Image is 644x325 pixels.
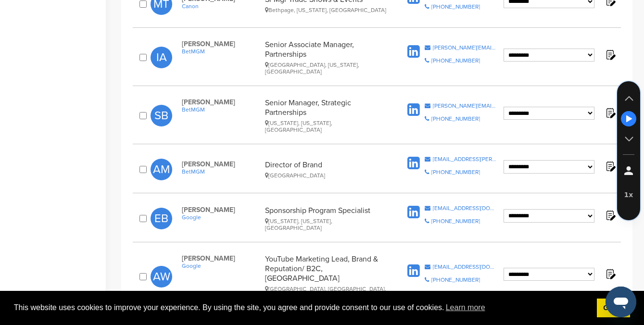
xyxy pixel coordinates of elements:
div: [PHONE_NUMBER] [431,116,480,122]
div: [PHONE_NUMBER] [431,169,480,175]
div: Sponsorship Program Specialist [265,206,388,231]
div: [PHONE_NUMBER] [431,58,480,63]
a: Canon [182,3,260,10]
div: [PERSON_NAME][EMAIL_ADDRESS][PERSON_NAME][DOMAIN_NAME] [433,45,497,50]
a: BetMGM [182,106,260,113]
img: Notes [604,160,616,172]
div: Senior Manager, Strategic Partnerships [265,98,388,133]
span: [PERSON_NAME] [182,40,260,48]
span: SB [151,105,172,126]
span: IA [151,47,172,68]
img: Notes [604,268,616,280]
span: This website uses cookies to improve your experience. By using the site, you agree and provide co... [14,300,589,315]
a: Google [182,214,260,221]
div: [GEOGRAPHIC_DATA] [265,172,388,179]
div: Director of Brand [265,160,388,179]
a: Google [182,262,260,269]
span: EB [151,208,172,229]
img: Notes [604,107,616,119]
div: Senior Associate Manager, Partnerships [265,40,388,75]
div: [GEOGRAPHIC_DATA], [US_STATE], [GEOGRAPHIC_DATA] [265,62,388,75]
span: [PERSON_NAME] [182,206,260,214]
div: [US_STATE], [US_STATE], [GEOGRAPHIC_DATA] [265,120,388,133]
div: [PHONE_NUMBER] [431,277,480,283]
div: YouTube Marketing Lead, Brand & Reputation/ B2C, [GEOGRAPHIC_DATA] [265,254,388,299]
a: dismiss cookie message [597,299,630,318]
div: [PERSON_NAME][EMAIL_ADDRESS][PERSON_NAME][DOMAIN_NAME] [433,103,497,109]
div: [PHONE_NUMBER] [431,218,480,224]
span: AW [151,266,172,287]
div: [GEOGRAPHIC_DATA], [GEOGRAPHIC_DATA], [GEOGRAPHIC_DATA] [265,286,388,299]
div: Bethpage, [US_STATE], [GEOGRAPHIC_DATA] [265,7,388,13]
span: [PERSON_NAME] [182,160,260,168]
span: [PERSON_NAME] [182,254,260,262]
span: [PERSON_NAME] [182,98,260,106]
div: [PHONE_NUMBER] [431,4,480,10]
img: Notes [604,209,616,221]
div: [US_STATE], [US_STATE], [GEOGRAPHIC_DATA] [265,218,388,231]
div: [EMAIL_ADDRESS][DOMAIN_NAME] [433,205,497,211]
a: BetMGM [182,168,260,175]
div: [EMAIL_ADDRESS][DOMAIN_NAME] [433,264,497,270]
a: learn more about cookies [444,300,487,315]
a: BetMGM [182,48,260,55]
img: Notes [604,49,616,61]
span: AM [151,159,172,180]
div: [EMAIL_ADDRESS][PERSON_NAME][DOMAIN_NAME] [433,156,497,162]
iframe: Button to launch messaging window [606,287,636,317]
